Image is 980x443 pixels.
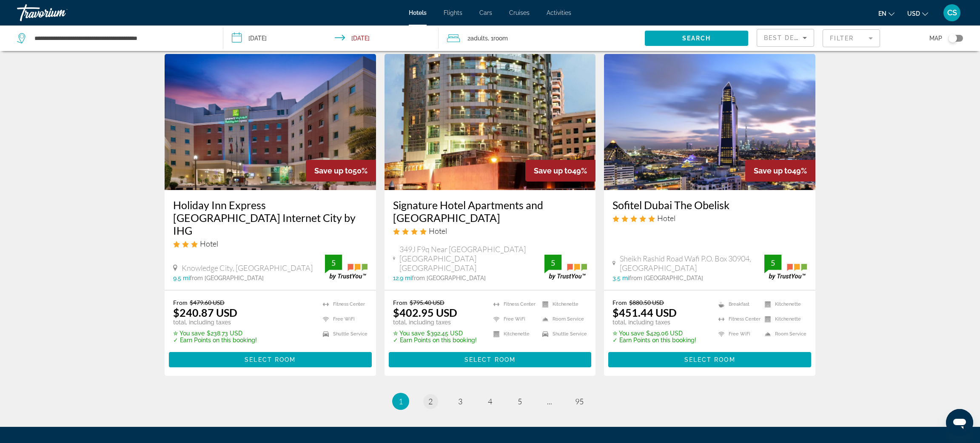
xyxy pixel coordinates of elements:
[479,9,492,16] a: Cars
[509,9,530,16] a: Cruises
[612,299,627,306] span: From
[612,337,696,344] p: ✓ Earn Points on this booking!
[169,352,372,367] button: Select Room
[878,7,895,20] button: Change language
[173,337,257,344] p: ✓ Earn Points on this booking!
[429,226,447,236] span: Hotel
[714,329,761,339] li: Free WiFi
[612,330,644,337] span: ✮ You save
[682,35,711,42] span: Search
[467,32,488,44] span: 2
[325,258,342,268] div: 5
[173,330,205,337] span: ✮ You save
[493,35,508,42] span: Room
[165,54,376,190] img: Hotel image
[182,263,313,273] span: Knowledge City, [GEOGRAPHIC_DATA]
[393,330,424,337] span: ✮ You save
[488,397,492,406] span: 4
[409,9,427,16] a: Hotels
[612,199,807,211] a: Sofitel Dubai The Obelisk
[410,299,444,306] del: $795.40 USD
[525,160,595,182] div: 49%
[745,160,815,182] div: 49%
[393,226,587,236] div: 4 star Hotel
[629,299,664,306] del: $880.50 USD
[538,314,587,324] li: Room Service
[604,54,815,190] a: Hotel image
[173,319,257,326] p: total, including taxes
[470,35,488,42] span: Adults
[946,409,973,436] iframe: Button to launch messaging window
[657,213,675,223] span: Hotel
[518,397,522,406] span: 5
[612,213,807,223] div: 5 star Hotel
[393,337,477,344] p: ✓ Earn Points on this booking!
[547,397,552,406] span: ...
[393,299,407,306] span: From
[761,314,807,324] li: Kitchenette
[714,299,761,310] li: Breakfast
[544,258,561,268] div: 5
[684,356,735,363] span: Select Room
[547,9,571,16] a: Activities
[764,255,807,280] img: trustyou-badge.svg
[399,244,545,273] span: 349J F9q Near [GEOGRAPHIC_DATA] [GEOGRAPHIC_DATA] [GEOGRAPHIC_DATA]
[645,31,748,46] button: Search
[764,33,807,43] mat-select: Sort by
[165,393,815,410] nav: Pagination
[761,329,807,339] li: Room Service
[173,199,367,237] a: Holiday Inn Express [GEOGRAPHIC_DATA] Internet City by IHG
[544,255,587,280] img: trustyou-badge.svg
[444,9,462,16] a: Flights
[907,7,928,20] button: Change currency
[764,258,781,268] div: 5
[200,239,218,248] span: Hotel
[173,275,190,281] span: 9.5 mi
[393,199,587,224] a: Signature Hotel Apartments and [GEOGRAPHIC_DATA]
[190,275,264,281] span: from [GEOGRAPHIC_DATA]
[823,29,880,48] button: Filter
[393,306,457,319] ins: $402.95 USD
[306,160,376,182] div: 50%
[439,26,645,51] button: Travelers: 2 adults, 0 children
[173,239,367,248] div: 3 star Hotel
[764,34,808,41] span: Best Deals
[612,330,696,337] p: $429.06 USD
[608,352,811,367] button: Select Room
[761,299,807,310] li: Kitchenette
[629,275,703,281] span: from [GEOGRAPHIC_DATA]
[385,54,596,190] img: Hotel image
[428,397,433,406] span: 2
[538,329,587,339] li: Shuttle Service
[17,2,102,24] a: Travorium
[612,319,696,326] p: total, including taxes
[173,306,237,319] ins: $240.87 USD
[907,10,920,17] span: USD
[389,352,592,367] button: Select Room
[754,166,792,175] span: Save up to
[325,255,367,280] img: trustyou-badge.svg
[534,166,572,175] span: Save up to
[488,32,508,44] span: , 1
[393,330,477,337] p: $392.45 USD
[942,34,963,42] button: Toggle map
[929,32,942,44] span: Map
[608,354,811,363] a: Select Room
[399,397,403,406] span: 1
[223,26,438,51] button: Check-in date: Nov 11, 2025 Check-out date: Nov 13, 2025
[878,10,886,17] span: en
[245,356,296,363] span: Select Room
[612,275,629,281] span: 3.5 mi
[169,354,372,363] a: Select Room
[319,299,367,310] li: Fitness Center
